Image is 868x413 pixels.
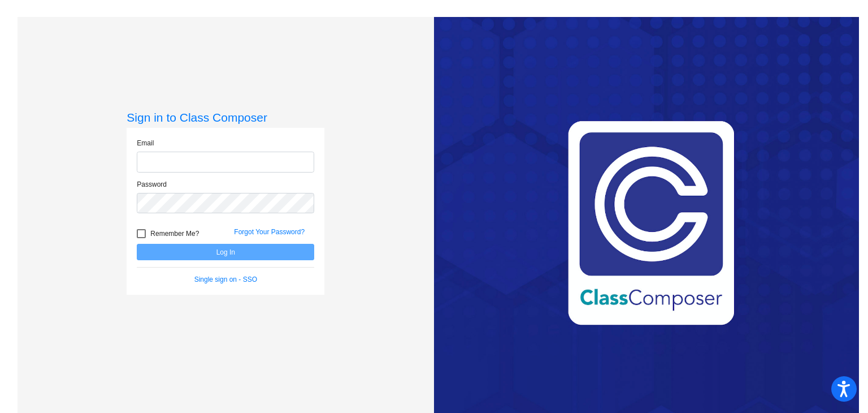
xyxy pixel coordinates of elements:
[234,228,305,236] a: Forgot Your Password?
[137,138,154,148] label: Email
[127,110,324,124] h3: Sign in to Class Composer
[194,276,257,283] a: Single sign on - SSO
[137,244,314,260] button: Log In
[137,179,167,190] label: Password
[150,227,199,240] span: Remember Me?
